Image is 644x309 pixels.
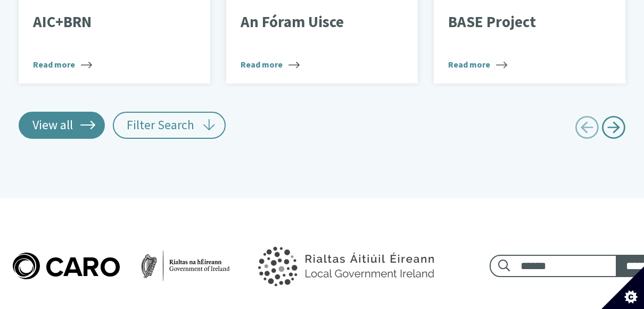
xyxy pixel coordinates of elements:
a: Previous page [575,112,599,147]
button: Filter Search [113,112,226,138]
button: Set cookie preferences [601,266,644,309]
span: Read more [241,58,300,71]
p: An Fóram Uisce [241,14,387,31]
p: AIC+BRN [33,14,179,31]
a: Next page [601,112,625,147]
span: Read more [448,58,507,71]
a: View all [19,112,105,138]
img: Caro logo [11,250,232,281]
img: Government of Ireland logo [234,232,455,299]
span: Read more [33,58,92,71]
p: BASE Project [448,14,595,31]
